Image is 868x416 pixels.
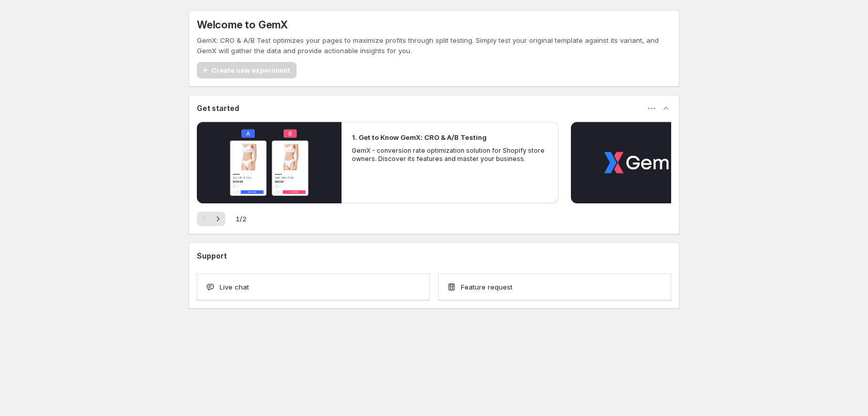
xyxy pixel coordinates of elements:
h3: Get started [197,103,239,114]
span: 1 / 2 [236,214,246,224]
h2: 1. Get to Know GemX: CRO & A/B Testing [352,132,487,142]
p: GemX - conversion rate optimization solution for Shopify store owners. Discover its features and ... [352,147,548,163]
span: Live chat [220,282,249,292]
span: Feature request [461,282,513,292]
p: GemX: CRO & A/B Test optimizes your pages to maximize profits through split testing. Simply test ... [197,35,671,56]
h5: Welcome to GemX [197,19,288,31]
h3: Support [197,251,227,261]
